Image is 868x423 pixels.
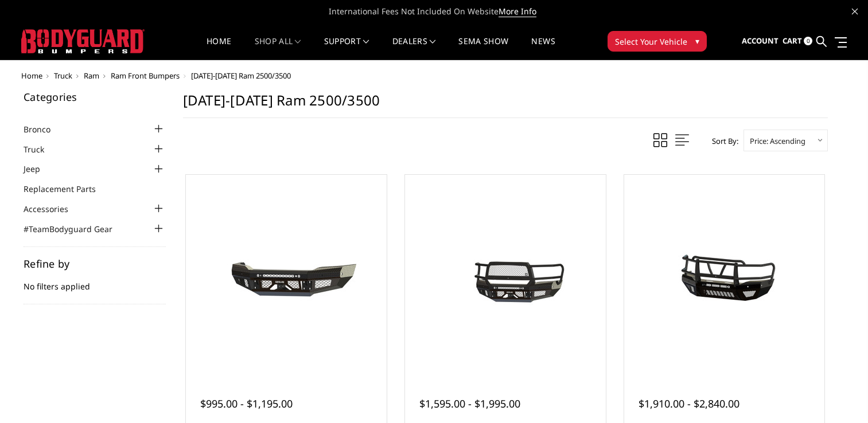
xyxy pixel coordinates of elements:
[392,37,436,60] a: Dealers
[111,70,180,81] a: Ram Front Bumpers
[24,223,127,235] a: #TeamBodyguard Gear
[191,70,291,81] span: [DATE]-[DATE] Ram 2500/3500
[531,37,555,60] a: News
[742,36,779,46] span: Account
[21,29,145,53] img: BODYGUARD BUMPERS
[54,70,72,81] a: Truck
[419,397,520,410] span: $1,595.00 - $1,995.00
[24,183,110,195] a: Replacement Parts
[804,37,812,45] span: 0
[183,92,828,118] h1: [DATE]-[DATE] Ram 2500/3500
[24,203,83,215] a: Accessories
[24,258,166,269] h5: Refine by
[408,178,603,373] a: 2019-2025 Ram 2500-3500 - FT Series - Extreme Front Bumper 2019-2025 Ram 2500-3500 - FT Series - ...
[255,37,301,60] a: shop all
[21,70,42,81] a: Home
[627,178,822,373] a: 2019-2025 Ram 2500-3500 - T2 Series - Extreme Front Bumper (receiver or winch) 2019-2025 Ram 2500...
[632,232,816,318] img: 2019-2025 Ram 2500-3500 - T2 Series - Extreme Front Bumper (receiver or winch)
[200,397,293,410] span: $995.00 - $1,195.00
[458,37,508,60] a: SEMA Show
[24,163,55,175] a: Jeep
[207,37,231,60] a: Home
[639,397,739,410] span: $1,910.00 - $2,840.00
[695,35,699,47] span: ▾
[84,70,99,81] a: Ram
[24,143,59,155] a: Truck
[324,37,369,60] a: Support
[24,92,166,102] h5: Categories
[608,31,707,52] button: Select Your Vehicle
[499,6,536,17] a: More Info
[742,26,779,57] a: Account
[24,123,65,135] a: Bronco
[783,26,812,57] a: Cart 0
[706,132,738,150] label: Sort By:
[189,178,384,373] a: 2019-2025 Ram 2500-3500 - FT Series - Base Front Bumper
[194,232,378,318] img: 2019-2025 Ram 2500-3500 - FT Series - Base Front Bumper
[615,36,687,48] span: Select Your Vehicle
[783,36,802,46] span: Cart
[24,258,166,304] div: No filters applied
